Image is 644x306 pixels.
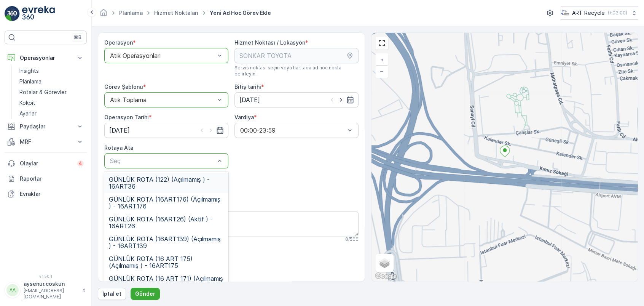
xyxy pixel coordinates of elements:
p: Planlama [19,78,41,85]
span: GÜNLÜK ROTA (16ART176) (Açılmamış ) - 16ART176 [109,196,224,210]
p: Ayarlar [19,110,37,117]
p: ART Recycle [572,9,605,17]
a: Yakınlaştır [376,54,387,66]
h3: Adım 1: Atık Toplama [104,275,359,284]
a: View Fullscreen [376,37,387,49]
button: AAaysenur.coskun[EMAIL_ADDRESS][DOMAIN_NAME] [5,280,87,300]
span: GÜNLÜK ROTA (16 ART 171) (Açılmamış ) - 16ART171 [109,275,224,289]
p: Seç [110,156,215,165]
p: Kokpit [19,99,35,107]
h2: Görev Şablonu Yapılandırması [104,255,359,266]
span: GÜNLÜK ROTA (16ART26) (Aktif ) - 16ART26 [109,216,224,229]
a: Rotalar & Görevler [16,87,87,98]
p: Olaylar [20,160,73,167]
a: Planlama [16,76,87,87]
img: image_23.png [561,9,569,17]
a: Hizmet Noktaları [154,10,198,16]
input: dd/mm/yyyy [104,123,228,138]
button: Operasyonlar [5,50,87,66]
img: logo [5,6,20,21]
label: Vardiya [234,114,254,120]
span: + [380,56,384,63]
p: aysenur.coskun [24,280,78,288]
p: Gönder [135,290,155,298]
a: Evraklar [5,186,87,202]
span: v 1.50.1 [5,274,87,279]
p: Evraklar [20,190,84,198]
span: Servis noktası seçin veya haritada ad hoc nokta belirleyin. [234,65,359,77]
a: Insights [16,66,87,76]
p: Rotalar & Görevler [19,88,67,96]
p: İptal et [102,290,121,298]
label: Bitiş tarihi [234,83,261,90]
label: Görev Şablonu [104,83,143,90]
p: 4 [79,160,82,167]
button: Paydaşlar [5,119,87,134]
button: MRF [5,134,87,149]
button: ART Recycle(+03:00) [561,6,638,20]
a: Olaylar4 [5,156,87,171]
a: Raporlar [5,171,87,186]
p: Paydaşlar [20,123,72,130]
img: logo_light-DOdMpM7g.png [22,6,55,21]
a: Ana Sayfa [99,11,108,18]
a: Planlama [119,10,143,16]
label: Rotaya Ata [104,144,133,151]
p: Insights [19,67,39,75]
span: Yeni Ad Hoc Görev Ekle [208,9,273,17]
p: MRF [20,138,72,146]
span: GÜNLÜK ROTA (16 ART 175) (Açılmamış ) - 16ART175 [109,255,224,269]
div: AA [6,284,19,296]
p: Raporlar [20,175,84,183]
p: ( +03:00 ) [608,10,627,16]
a: Ayarlar [16,108,87,119]
input: SONKAR TOYOTA [234,48,359,63]
a: Bu bölgeyi Google Haritalar'da açın (yeni pencerede açılır) [373,271,399,281]
a: Kokpit [16,98,87,108]
label: Operasyon Tarihi [104,114,149,120]
input: dd/mm/yyyy [234,92,359,107]
label: Operasyon [104,39,133,46]
p: [EMAIL_ADDRESS][DOMAIN_NAME] [24,288,78,300]
p: 0 / 500 [345,236,359,242]
span: GÜNLÜK ROTA (122) (Açılmamış ) - 16ART36 [109,176,224,190]
label: Hizmet Noktası / Lokasyon [234,39,305,46]
a: Layers [376,255,393,271]
span: GÜNLÜK ROTA (16ART139) (Açılmamış ) - 16ART139 [109,236,224,249]
p: ⌘B [74,34,81,40]
button: İptal et [98,288,126,300]
p: Operasyonlar [20,54,72,62]
button: Gönder [131,288,160,300]
span: − [380,68,384,74]
a: Uzaklaştır [376,66,387,77]
img: Google [373,271,399,281]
